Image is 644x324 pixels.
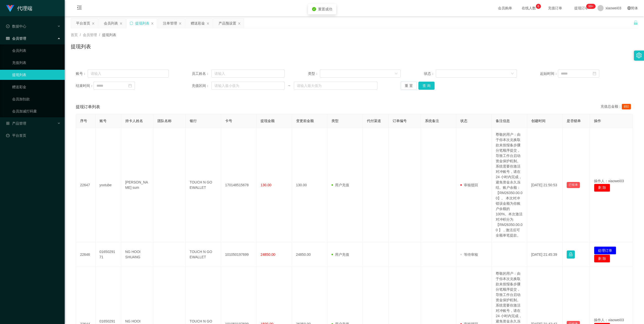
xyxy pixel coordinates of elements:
[100,119,107,123] span: 账号
[6,37,10,40] i: 图标: table
[260,119,275,123] span: 提现金额
[594,318,624,322] span: 操作人：xiaowei03
[219,18,236,28] div: 产品预设置
[157,119,172,123] span: 团队名称
[296,119,314,123] span: 变更前金额
[545,6,565,10] span: 充值订单
[567,250,575,259] button: 图标: lock
[572,6,591,10] span: 提现订单
[186,242,221,267] td: TOUCH N GO EWALLET
[128,84,132,87] i: 图标: calendar
[76,104,100,110] span: 提现订单列表
[460,119,467,123] span: 状态
[71,33,78,37] span: 首页
[135,18,149,28] div: 提现列表
[191,18,205,28] div: 赠送彩金
[418,82,435,90] button: 查 询
[186,128,221,242] td: TOUCH N GO EWALLET
[6,130,61,141] a: 图标: dashboard平台首页
[76,18,90,28] div: 平台首页
[260,252,275,257] span: 24850.00
[17,0,32,16] h1: 代理端
[120,22,123,25] i: 图标: close
[71,0,88,16] i: 图标: menu-fold
[312,7,316,11] i: icon: check-circle
[292,128,327,242] td: 130.00
[163,18,177,28] div: 注单管理
[71,43,91,50] h1: 提现列表
[331,183,349,187] span: 用户充值
[601,104,633,110] div: 充值总金额：
[121,128,154,242] td: [PERSON_NAME] sum
[460,183,478,187] span: 审核驳回
[6,5,14,12] img: logo.9652507e.png
[527,128,563,242] td: [DATE] 21:50:53
[318,7,332,11] span: 重置成功
[594,184,610,192] button: 删 除
[151,22,154,25] i: 图标: close
[511,72,514,76] i: 图标: down
[179,22,182,25] i: 图标: close
[76,128,96,242] td: 22647
[96,128,121,242] td: yxxtube
[80,33,81,37] span: /
[308,71,320,76] span: 类型：
[6,121,26,125] span: 产品管理
[221,128,256,242] td: 170148515678
[519,6,538,10] span: 在线人数
[367,119,381,123] span: 代付渠道
[636,53,642,58] i: 图标: setting
[331,119,339,123] span: 类型
[102,33,116,37] span: 提现列表
[211,82,285,90] input: 请输入最小值为
[593,72,596,75] i: 图标: calendar
[211,70,285,78] input: 请输入
[395,72,398,76] i: 图标: down
[190,119,197,123] span: 银行
[238,22,241,25] i: 图标: close
[6,24,26,28] span: 数据中心
[531,119,545,123] span: 创建时间
[496,119,510,123] span: 备注信息
[393,119,407,123] span: 订单编号
[6,36,26,40] span: 会员管理
[12,58,61,68] a: 充值列表
[83,33,97,37] span: 会员管理
[12,106,61,116] a: 会员加减打码量
[76,242,96,267] td: 22646
[633,20,638,25] i: 图标: unlock
[88,70,169,78] input: 请输入
[12,45,61,56] a: 会员列表
[425,119,439,123] span: 系统备注
[121,242,154,267] td: NG HOOI SHUANG
[192,83,211,88] span: 充值区间：
[6,25,10,28] i: 图标: check-circle-o
[12,70,61,80] a: 提现列表
[192,71,211,76] span: 员工姓名：
[492,128,527,242] td: 尊敬的用户：由于你本次兑换取款未按报备步骤分笔顺序提交，导致工作台启动资金保护机制。系统需要你激活对冲账号，请在 24 小时内完成，避免资金永久冻结。账户余额：【RM26350.00.00】。 ...
[627,6,631,10] i: 图标: global
[586,4,595,9] sup: 1174
[125,119,143,123] span: 持卡人姓名
[92,22,95,25] i: 图标: close
[594,119,601,123] span: 操作
[536,4,541,9] sup: 6
[130,21,133,25] i: 图标: sync
[206,22,209,25] i: 图标: close
[221,242,256,267] td: 101050197699
[12,94,61,104] a: 会员加扣款
[594,254,610,263] button: 删 除
[99,33,100,37] span: /
[225,119,232,123] span: 卡号
[594,246,616,254] button: 处理订单
[401,82,417,90] button: 重 置
[537,4,539,9] p: 6
[76,83,93,88] span: 结束时间：
[527,242,563,267] td: [DATE] 21:45:39
[96,242,121,267] td: 0165029171
[104,18,118,28] div: 会员列表
[540,71,558,76] span: 起始时间：
[331,252,349,257] span: 用户充值
[6,6,32,10] a: 代理端
[424,71,436,76] span: 状态：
